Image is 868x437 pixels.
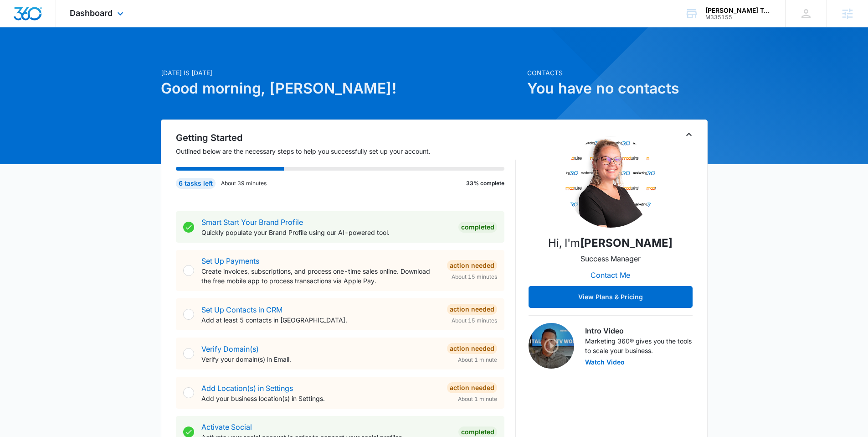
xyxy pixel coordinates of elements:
h1: You have no contacts [527,78,708,99]
span: About 1 minute [458,356,497,364]
p: [DATE] is [DATE] [161,68,522,78]
h3: Intro Video [585,325,693,336]
a: Add Location(s) in Settings [201,384,293,393]
div: 6 tasks left [176,178,216,189]
div: Action Needed [447,260,497,271]
div: account id [705,14,772,21]
img: Sydney Elder [565,136,656,228]
p: Hi, I'm [548,235,673,251]
p: Add your business location(s) in Settings. [201,394,440,403]
h1: Good morning, [PERSON_NAME]! [161,78,522,99]
div: Action Needed [447,343,497,354]
div: Completed [458,222,497,233]
button: View Plans & Pricing [529,286,693,308]
p: Verify your domain(s) in Email. [201,354,440,364]
p: Success Manager [580,253,641,264]
button: Toggle Collapse [683,129,694,140]
p: Create invoices, subscriptions, and process one-time sales online. Download the free mobile app t... [201,266,440,286]
button: Watch Video [585,359,625,365]
span: About 15 minutes [452,317,497,325]
p: Add at least 5 contacts in [GEOGRAPHIC_DATA]. [201,315,440,325]
a: Activate Social [201,422,252,432]
p: About 39 minutes [221,179,267,187]
p: Contacts [527,68,708,78]
span: Dashboard [70,8,113,18]
a: Set Up Contacts in CRM [201,305,282,314]
strong: [PERSON_NAME] [580,236,673,250]
a: Smart Start Your Brand Profile [201,218,303,227]
p: Outlined below are the necessary steps to help you successfully set up your account. [176,146,516,156]
a: Verify Domain(s) [201,344,259,354]
p: 33% complete [466,179,504,187]
div: Action Needed [447,382,497,393]
span: About 1 minute [458,395,497,403]
button: Contact Me [581,264,639,286]
span: About 15 minutes [452,273,497,281]
h2: Getting Started [176,131,516,145]
a: Set Up Payments [201,256,259,265]
p: Quickly populate your Brand Profile using our AI-powered tool. [201,228,451,237]
div: Action Needed [447,304,497,315]
div: account name [705,7,772,14]
img: Intro Video [529,323,574,369]
p: Marketing 360® gives you the tools to scale your business. [585,336,693,355]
